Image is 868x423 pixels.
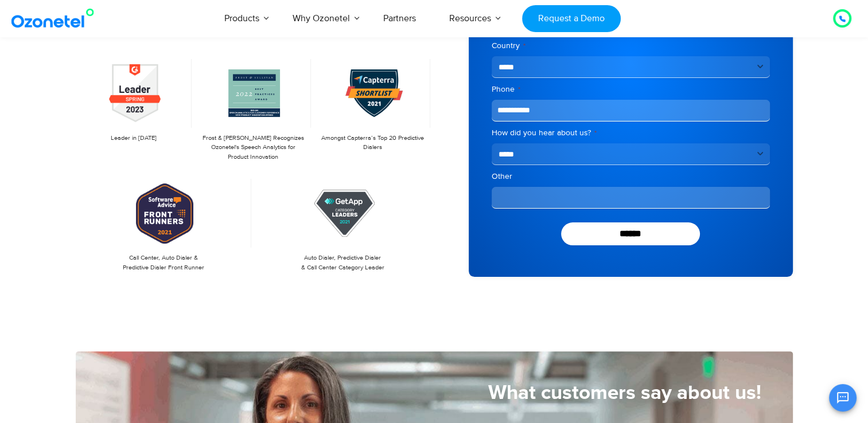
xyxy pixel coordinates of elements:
[522,5,620,32] a: Request a Demo
[829,384,857,412] button: Open chat
[492,171,770,182] label: Other
[320,134,425,152] p: Amongst Capterra’s Top 20 Predictive Dialers
[81,134,186,143] p: Leader in [DATE]
[260,253,425,272] p: Auto Dialer, Predictive Dialer & Call Center Category Leader
[76,383,761,403] h5: What customers say about us!
[81,253,246,272] p: Call Center, Auto Dialer & Predictive Dialer Front Runner
[492,127,770,139] label: How did you hear about us?
[492,40,770,52] label: Country
[201,134,305,162] p: Frost & [PERSON_NAME] Recognizes Ozonetel's Speech Analytics for Product Innovation
[492,84,770,95] label: Phone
